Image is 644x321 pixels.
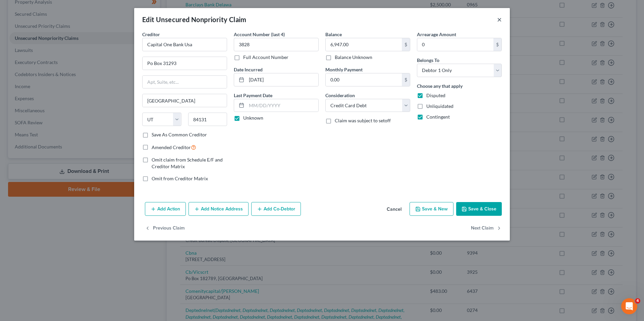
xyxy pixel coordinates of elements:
[381,203,407,216] button: Cancel
[251,202,301,216] button: Add Co-Debtor
[143,76,227,88] input: Apt, Suite, etc...
[247,73,318,86] input: MM/DD/YYYY
[234,31,285,38] label: Account Number (last 4)
[335,118,391,123] span: Claim was subject to setoff
[426,103,453,109] span: Unliquidated
[402,38,410,51] div: $
[417,38,493,51] input: 0.00
[335,54,372,61] label: Balance Unknown
[188,113,227,126] input: Enter zip...
[142,31,160,37] span: Creditor
[247,99,318,112] input: MM/DD/YYYY
[152,144,191,150] span: Amended Creditor
[326,73,402,86] input: 0.00
[325,31,342,38] label: Balance
[621,298,637,314] iframe: Intercom live chat
[234,92,272,99] label: Last Payment Date
[142,38,227,51] input: Search creditor by name...
[234,66,263,73] label: Date Incurred
[243,54,288,61] label: Full Account Number
[325,66,363,73] label: Monthly Payment
[142,15,247,24] div: Edit Unsecured Nonpriority Claim
[456,202,502,216] button: Save & Close
[426,114,450,120] span: Contingent
[325,92,355,99] label: Consideration
[143,94,227,107] input: Enter city...
[410,202,453,216] button: Save & New
[493,38,501,51] div: $
[243,115,263,121] label: Unknown
[152,176,208,181] span: Omit from Creditor Matrix
[426,92,445,98] span: Disputed
[471,221,502,235] button: Next Claim
[402,73,410,86] div: $
[417,57,439,63] span: Belongs To
[145,221,185,235] button: Previous Claim
[152,131,207,138] label: Save As Common Creditor
[145,202,186,216] button: Add Action
[417,82,463,89] label: Choose any that apply
[189,202,249,216] button: Add Notice Address
[326,38,402,51] input: 0.00
[143,57,227,70] input: Enter address...
[497,15,502,23] button: ×
[152,157,223,169] span: Omit claim from Schedule E/F and Creditor Matrix
[417,31,456,38] label: Arrearage Amount
[234,38,319,51] input: XXXX
[635,298,640,304] span: 4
